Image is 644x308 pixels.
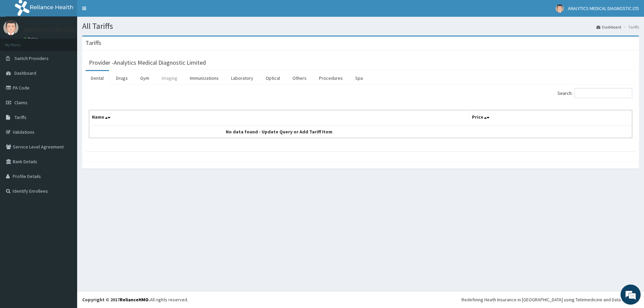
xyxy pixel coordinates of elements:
div: Redefining Heath Insurance in [GEOGRAPHIC_DATA] using Telemedicine and Data Science! [462,296,639,303]
img: User Image [3,20,18,35]
span: Claims [14,100,28,106]
a: RelianceHMO [120,297,149,303]
a: Laboratory [226,71,259,85]
a: Drugs [111,71,133,85]
li: Tariffs [622,24,639,30]
p: ANALYTICS MEDICAL DIAGNOSTIC LTD [23,27,120,33]
h1: All Tariffs [82,22,639,30]
th: Price [469,110,632,126]
span: ANALYTICS MEDICAL DIAGNOSTIC LTD [568,5,639,11]
span: Tariffs [14,114,26,120]
a: Dashboard [596,24,621,30]
h3: Tariffs [86,40,101,46]
a: Gym [135,71,155,85]
span: Dashboard [14,70,36,76]
th: Name [89,110,469,126]
h3: Provider - Analytics Medical Diagnostic Limited [89,60,206,66]
a: Online [23,37,40,41]
a: Imaging [156,71,183,85]
img: User Image [555,4,564,13]
td: No data found - Update Query or Add Tariff Item [89,125,469,138]
a: Spa [350,71,368,85]
span: Switch Providers [14,55,49,61]
input: Search: [575,88,632,98]
a: Optical [260,71,285,85]
a: Others [287,71,312,85]
label: Search: [557,88,632,98]
a: Immunizations [184,71,224,85]
a: Procedures [314,71,348,85]
a: Dental [86,71,109,85]
footer: All rights reserved. [77,291,644,308]
strong: Copyright © 2017 . [82,297,150,303]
